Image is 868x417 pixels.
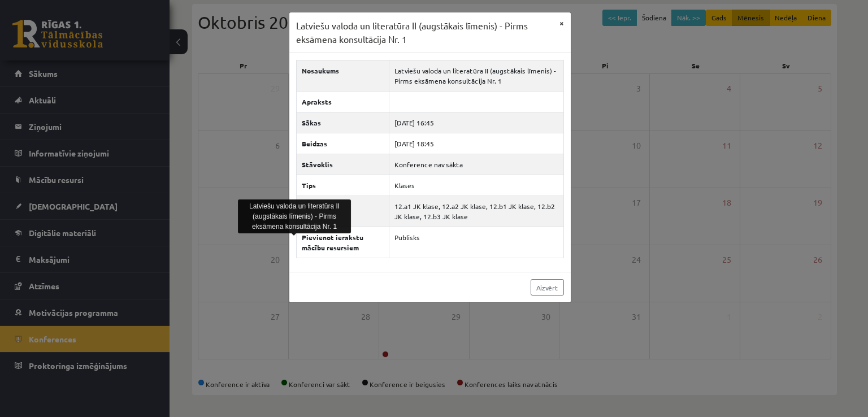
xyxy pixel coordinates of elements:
[389,112,563,133] td: [DATE] 16:45
[531,279,564,296] a: Aizvērt
[296,19,553,46] h3: Latviešu valoda un literatūra II (augstākais līmenis) - Pirms eksāmena konsultācija Nr. 1
[296,227,389,258] th: Pievienot ierakstu mācību resursiem
[296,196,389,227] th: Auditorija
[553,12,571,34] button: ×
[389,196,563,227] td: 12.a1 JK klase, 12.a2 JK klase, 12.b1 JK klase, 12.b2 JK klase, 12.b3 JK klase
[296,175,389,196] th: Tips
[389,154,563,175] td: Konference nav sākta
[238,199,351,233] div: Latviešu valoda un literatūra II (augstākais līmenis) - Pirms eksāmena konsultācija Nr. 1
[389,133,563,154] td: [DATE] 18:45
[296,92,389,112] th: Apraksts
[296,112,389,133] th: Sākas
[389,60,563,92] td: Latviešu valoda un literatūra II (augstākais līmenis) - Pirms eksāmena konsultācija Nr. 1
[296,60,389,92] th: Nosaukums
[296,154,389,175] th: Stāvoklis
[296,133,389,154] th: Beidzas
[389,175,563,196] td: Klases
[389,227,563,258] td: Publisks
